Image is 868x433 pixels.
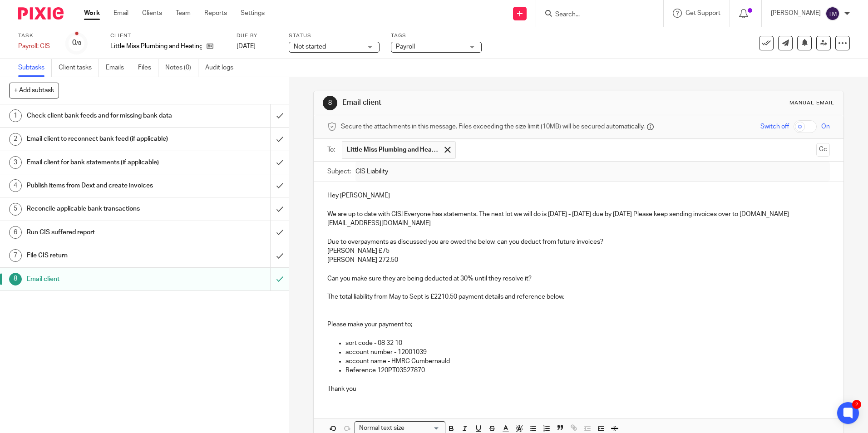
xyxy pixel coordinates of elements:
span: [DATE] [237,43,256,49]
a: Audit logs [205,59,240,77]
p: [PERSON_NAME] £75 [327,246,829,256]
p: account name - HMRC Cumbernauld [345,357,829,366]
p: sort code - 08 32 10 [345,339,829,348]
a: Clients [142,9,162,18]
a: Emails [106,59,131,77]
h1: Email client to reconnect bank feed (if applicable) [27,132,183,146]
p: Hey [PERSON_NAME] [327,191,829,200]
p: Reference 120PT03527870 [345,366,829,375]
button: + Add subtask [9,83,59,98]
label: Tags [391,32,482,39]
h1: Email client for bank statements (if applicable) [27,156,183,169]
h1: Check client bank feeds and for missing bank data [27,109,183,123]
h1: Publish items from Dext and create invoices [27,179,183,192]
p: [PERSON_NAME] 272.50 [327,256,829,265]
span: Normal text size [357,423,406,433]
div: 2 [9,133,22,146]
span: On [821,122,830,131]
button: Cc [816,143,830,157]
p: Thank you [327,384,829,394]
div: 4 [9,179,22,192]
h1: Reconcile applicable bank transactions [27,202,183,216]
span: Switch off [760,122,789,131]
span: Little Miss Plumbing and Heating Ltd [347,145,438,154]
p: Little Miss Plumbing and Heating Ltd [110,42,202,51]
input: Search for option [407,423,440,433]
span: Secure the attachments in this message. Files exceeding the size limit (10MB) will be secured aut... [341,122,645,131]
h1: Email client [342,98,598,108]
img: svg%3E [825,6,840,21]
div: 1 [9,109,22,122]
span: Payroll [396,44,415,50]
label: Client [110,32,225,39]
p: Due to overpayments as discussed you are owed the below, can you deduct from future invoices? [327,237,829,246]
small: /8 [76,41,81,46]
p: The total liability from May to Sept is £2210.50 payment details and reference below, [327,292,829,301]
a: Client tasks [59,59,99,77]
input: Search [554,11,636,19]
a: Subtasks [18,59,52,77]
p: Can you make sure they are being deducted at 30% until they resolve it? [327,274,829,283]
a: Files [138,59,158,77]
a: Settings [241,9,265,18]
label: Task [18,32,54,39]
div: 3 [9,156,22,169]
div: 6 [9,226,22,239]
div: Payroll: CIS [18,42,54,51]
h1: Run CIS suffered report [27,226,183,239]
a: Team [176,9,191,18]
span: Get Support [686,10,720,16]
a: Notes (0) [165,59,198,77]
a: Work [84,9,100,18]
span: Not started [294,44,326,50]
div: 7 [9,249,22,262]
img: Pixie [18,7,64,20]
div: 8 [323,96,337,110]
a: Email [113,9,128,18]
p: [PERSON_NAME] [771,9,821,18]
h1: Email client [27,272,183,286]
p: Please make your payment to; [327,320,829,329]
p: We are up to date with CIS! Everyone has statements. The next lot we will do is [DATE] - [DATE] d... [327,210,829,228]
label: Subject: [327,167,351,176]
p: account number - 12001039 [345,348,829,357]
div: 0 [72,38,81,48]
div: Manual email [789,99,834,107]
div: 5 [9,203,22,216]
div: 8 [9,273,22,285]
label: Status [289,32,380,39]
label: Due by [237,32,277,39]
a: Reports [204,9,227,18]
h1: File CIS return [27,249,183,262]
div: 2 [852,400,861,409]
label: To: [327,145,337,154]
